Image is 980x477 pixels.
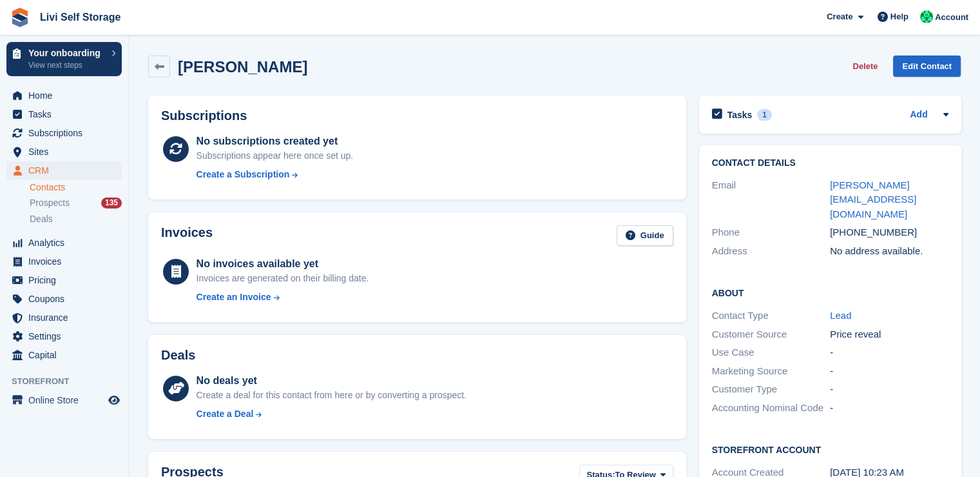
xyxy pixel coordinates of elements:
[890,10,908,23] span: Help
[712,443,948,456] h2: Storefront Account
[12,375,128,388] span: Storefront
[28,234,106,252] span: Analytics
[6,234,122,252] a: menu
[6,124,122,142] a: menu
[712,364,831,379] div: Marketing Source
[28,309,106,327] span: Insurance
[6,86,122,105] a: menu
[28,271,106,289] span: Pricing
[893,56,961,77] a: Edit Contact
[28,290,106,308] span: Coupons
[6,161,122,179] a: menu
[197,407,254,421] div: Create a Deal
[101,198,122,208] div: 135
[28,161,106,179] span: CRM
[197,256,369,272] div: No invoices available yet
[197,290,271,304] div: Create an Invoice
[161,225,213,247] h2: Invoices
[712,309,831,323] div: Contact Type
[30,212,122,226] a: Deals
[712,345,831,360] div: Use Case
[35,6,126,28] a: Livi Self Storage
[197,168,354,181] a: Create a Subscription
[161,108,673,123] h2: Subscriptions
[830,244,948,259] div: No address available.
[727,109,753,121] h2: Tasks
[757,109,772,121] div: 1
[106,392,122,408] a: Preview store
[830,310,851,321] a: Lead
[830,401,948,416] div: -
[28,105,106,123] span: Tasks
[6,271,122,289] a: menu
[830,225,948,240] div: [PHONE_NUMBER]
[6,327,122,345] a: menu
[28,346,106,364] span: Capital
[712,401,831,416] div: Accounting Nominal Code
[197,168,290,181] div: Create a Subscription
[197,389,466,402] div: Create a deal for this contact from here or by converting a prospect.
[6,346,122,364] a: menu
[6,143,122,161] a: menu
[712,178,831,222] div: Email
[6,290,122,308] a: menu
[712,382,831,397] div: Customer Type
[847,56,883,77] button: Delete
[712,225,831,240] div: Phone
[28,124,106,142] span: Subscriptions
[197,373,466,389] div: No deals yet
[197,134,354,149] div: No subscriptions created yet
[10,8,30,27] img: stora-icon-8386f47178a22dfd0bd8f6a31ec36ba5ce8667c1dd55bd0f319d3a0aa187defe.svg
[28,327,106,345] span: Settings
[712,244,831,259] div: Address
[830,179,916,219] a: [PERSON_NAME][EMAIL_ADDRESS][DOMAIN_NAME]
[712,158,948,168] h2: Contact Details
[30,196,122,210] a: Prospects 135
[6,252,122,270] a: menu
[617,225,673,247] a: Guide
[30,181,122,194] a: Contacts
[830,327,948,342] div: Price reveal
[28,391,106,409] span: Online Store
[197,272,369,285] div: Invoices are generated on their billing date.
[935,11,968,24] span: Account
[30,197,70,209] span: Prospects
[161,348,195,363] h2: Deals
[920,10,933,23] img: Joe Robertson
[28,143,106,161] span: Sites
[910,108,927,123] a: Add
[197,290,369,304] a: Create an Invoice
[6,105,122,123] a: menu
[712,286,948,299] h2: About
[827,10,852,23] span: Create
[28,252,106,270] span: Invoices
[6,391,122,409] a: menu
[830,364,948,379] div: -
[712,327,831,342] div: Customer Source
[28,59,105,71] p: View next steps
[28,48,105,57] p: Your onboarding
[830,345,948,360] div: -
[6,42,122,76] a: Your onboarding View next steps
[30,213,53,225] span: Deals
[28,86,106,105] span: Home
[830,382,948,397] div: -
[197,407,466,421] a: Create a Deal
[6,309,122,327] a: menu
[197,149,354,163] div: Subscriptions appear here once set up.
[178,58,307,76] h2: [PERSON_NAME]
